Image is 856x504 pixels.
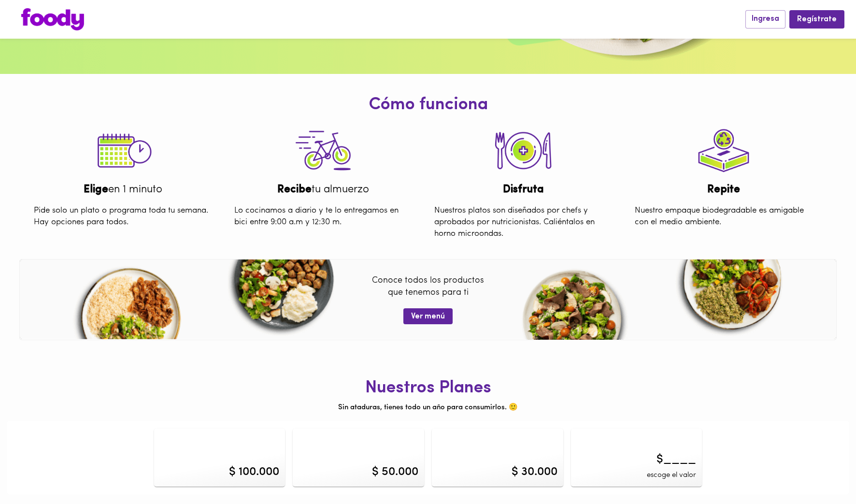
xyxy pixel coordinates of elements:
[800,448,846,494] iframe: Messagebird Livechat Widget
[690,119,757,182] img: tutorial-step-4.png
[489,119,557,182] img: tutorial-step-2.png
[27,198,219,236] div: Pide solo un plato o programa toda tu semana. Hay opciones para todos.
[752,14,779,24] span: Ingresa
[512,464,557,480] div: $ 30.000
[656,451,696,468] span: $____
[7,96,849,115] h1: Cómo funciona
[277,184,312,195] b: Recibe
[745,10,785,28] button: Ingresa
[338,404,518,411] span: Sin ataduras, tienes todo un año para consumirlos. 🙂
[797,15,837,24] span: Regístrate
[372,464,418,480] div: $ 50.000
[628,198,820,236] div: Nuestro empaque biodegradable es amigable con el medio ambiente.
[403,308,453,324] button: Ver menú
[321,275,535,305] p: Conoce todos los productos que tenemos para ti
[503,184,544,195] b: Disfruta
[427,198,620,247] div: Nuestros platos son diseñados por chefs y aprobados por nutricionistas. Caliéntalos en horno micr...
[411,312,445,321] span: Ver menú
[227,198,420,236] div: Lo cocinamos a diario y te lo entregamos en bici entre 9:00 a.m y 12:30 m.
[289,119,357,182] img: tutorial-step-3.png
[227,182,420,197] div: tu almuerzo
[21,8,84,30] img: logo.png
[89,119,157,182] img: tutorial-step-1.png
[707,184,740,195] b: Repite
[27,182,219,197] div: en 1 minuto
[84,184,108,195] b: Elige
[789,10,844,28] button: Regístrate
[7,379,849,398] h1: Nuestros Planes
[229,464,279,480] div: $ 100.000
[647,470,696,480] span: escoge el valor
